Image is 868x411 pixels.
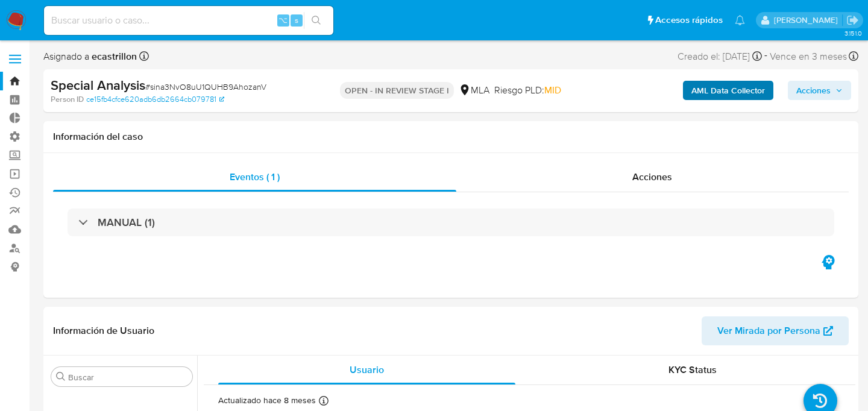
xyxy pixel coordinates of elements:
span: s [295,14,298,26]
div: MANUAL (1) [68,209,834,236]
b: Special Analysis [51,75,145,95]
span: - [764,48,767,64]
span: Acciones [796,81,831,100]
span: Asignado a [43,50,137,63]
div: Creado el: [DATE] [678,48,762,64]
span: ⌥ [278,14,288,26]
button: Acciones [788,81,851,100]
input: Buscar usuario o caso... [44,13,333,28]
input: Buscar [68,372,187,383]
h1: Información de Usuario [53,325,154,337]
a: ce15fb4cfce620adb6db2664cb079781 [86,94,224,105]
h1: Información del caso [53,131,849,143]
span: MID [544,83,561,97]
button: Buscar [56,372,66,381]
span: Vence en 3 meses [770,50,847,63]
span: KYC Status [668,363,717,377]
a: Notificaciones [735,15,745,25]
span: Ver Mirada por Persona [717,316,820,345]
span: Acciones [632,170,672,184]
h3: MANUAL (1) [98,216,155,229]
p: juan.calo@mercadolibre.com [774,14,842,26]
p: OPEN - IN REVIEW STAGE I [340,82,454,99]
p: Actualizado hace 8 meses [218,395,316,406]
span: # sina3NvO8uU1QUHB9AhozanV [145,81,266,93]
span: Riesgo PLD: [494,84,561,97]
button: search-icon [304,12,329,29]
b: Person ID [51,94,84,105]
div: MLA [459,84,489,97]
b: ecastrillon [89,49,137,63]
button: Ver Mirada por Persona [702,316,849,345]
span: Usuario [350,363,384,377]
button: AML Data Collector [683,81,773,100]
span: Accesos rápidos [655,14,723,27]
span: Eventos ( 1 ) [230,170,280,184]
b: AML Data Collector [691,81,765,100]
a: Salir [846,14,859,27]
